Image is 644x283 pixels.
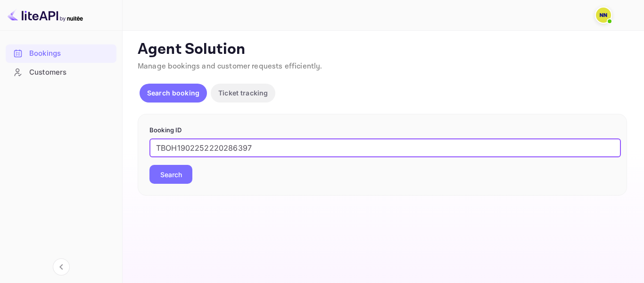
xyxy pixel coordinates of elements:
[6,44,116,63] div: Bookings
[149,165,192,184] button: Search
[6,63,116,82] div: Customers
[138,61,322,71] span: Manage bookings and customer requests efficiently.
[6,44,116,62] a: Bookings
[149,138,621,157] input: Enter Booking ID (e.g., 63782194)
[29,67,112,78] div: Customers
[6,63,116,81] a: Customers
[29,48,112,59] div: Bookings
[8,8,83,23] img: LiteAPI logo
[218,88,268,98] p: Ticket tracking
[53,258,70,275] button: Collapse navigation
[596,8,611,23] img: N/A N/A
[138,40,627,59] p: Agent Solution
[147,88,199,98] p: Search booking
[149,126,615,135] p: Booking ID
